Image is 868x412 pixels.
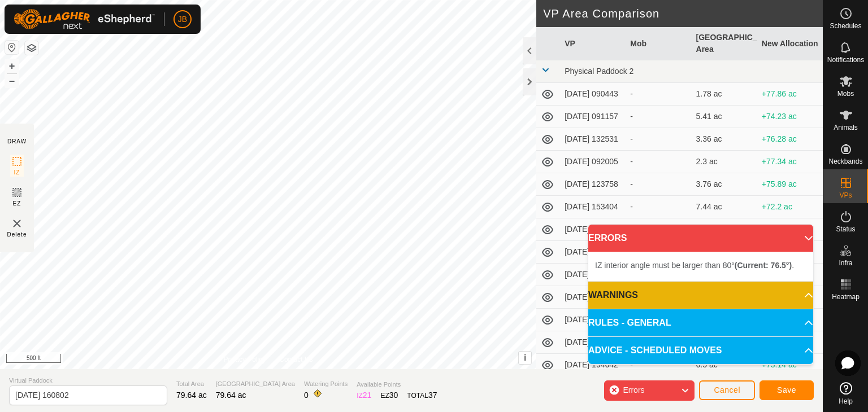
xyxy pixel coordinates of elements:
a: Contact Us [279,354,313,365]
b: (Current: 76.5°) [735,261,792,270]
th: [GEOGRAPHIC_DATA] Area [692,27,757,60]
span: IZ interior angle must be larger than 80° . [595,261,794,270]
span: Status [836,226,855,233]
div: TOTAL [407,389,437,401]
span: 79.64 ac [176,391,207,400]
span: ERRORS [588,231,627,245]
th: VP [560,27,626,60]
td: [DATE] 202409 [560,286,626,309]
span: Infra [839,260,852,266]
td: [DATE] 092005 [560,151,626,173]
td: +77.86 ac [757,83,823,106]
span: Total Area [176,379,207,389]
span: Available Points [357,380,437,389]
h2: VP Area Comparison [543,7,823,20]
td: [DATE] 202037 [560,264,626,286]
p-accordion-header: ADVICE - SCHEDULED MOVES [588,337,813,364]
p-accordion-header: RULES - GENERAL [588,309,813,336]
td: [DATE] 194642 [560,354,626,376]
button: Map Layers [25,41,38,55]
span: Delete [7,230,27,239]
td: [DATE] 134514 [560,241,626,264]
div: - [630,88,687,100]
td: [DATE] 123758 [560,173,626,196]
span: Save [777,385,796,395]
span: i [524,353,526,362]
span: Cancel [714,385,740,395]
span: 30 [389,391,398,400]
button: Cancel [699,380,755,400]
button: Reset Map [5,41,19,54]
div: - [630,201,687,213]
td: [DATE] 202628 [560,309,626,331]
p-accordion-header: WARNINGS [588,282,813,309]
td: 5.41 ac [692,106,757,128]
td: [DATE] 091157 [560,106,626,128]
img: VP [10,217,24,230]
span: 79.64 ac [216,391,246,400]
div: - [630,178,687,190]
td: 3.36 ac [692,128,757,151]
span: Watering Points [304,379,348,389]
div: IZ [357,389,371,401]
span: ADVICE - SCHEDULED MOVES [588,344,722,357]
span: 37 [428,391,437,400]
span: JB [178,14,187,25]
td: +76.01 ac [757,218,823,241]
td: 3.76 ac [692,173,757,196]
img: Gallagher Logo [14,9,155,29]
button: – [5,74,19,87]
button: + [5,59,19,73]
td: 3.63 ac [692,218,757,241]
td: +74.23 ac [757,106,823,128]
td: 1.78 ac [692,83,757,106]
td: [DATE] 162628 [560,331,626,354]
span: RULES - GENERAL [588,316,671,330]
td: [DATE] 153404 [560,196,626,218]
p-accordion-header: ERRORS [588,225,813,252]
span: Neckbands [828,158,862,165]
td: +77.34 ac [757,151,823,173]
div: EZ [380,389,398,401]
td: +75.89 ac [757,173,823,196]
div: DRAW [7,137,27,146]
a: Help [823,378,868,409]
span: Schedules [830,23,861,29]
span: Virtual Paddock [9,376,167,385]
span: IZ [14,168,20,177]
td: 2.3 ac [692,151,757,173]
div: - [630,111,687,122]
th: New Allocation [757,27,823,60]
span: Heatmap [832,293,860,300]
span: Notifications [827,56,864,63]
td: [DATE] 192310 [560,218,626,241]
td: +76.28 ac [757,128,823,151]
span: Animals [834,124,858,131]
span: Errors [623,385,644,395]
span: Mobs [837,90,854,97]
button: Save [759,380,814,400]
span: 0 [304,391,309,400]
p-accordion-content: ERRORS [588,252,813,281]
span: WARNINGS [588,288,638,302]
span: EZ [13,199,21,208]
span: Physical Paddock 2 [565,67,633,76]
span: 21 [363,391,372,400]
th: Mob [626,27,691,60]
td: +72.2 ac [757,196,823,218]
span: [GEOGRAPHIC_DATA] Area [216,379,295,389]
td: [DATE] 132531 [560,128,626,151]
div: - [630,133,687,145]
td: [DATE] 090443 [560,83,626,106]
span: VPs [839,192,852,199]
div: - [630,156,687,168]
button: i [519,352,531,364]
a: Privacy Policy [224,354,266,365]
span: Help [839,398,853,405]
td: 7.44 ac [692,196,757,218]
